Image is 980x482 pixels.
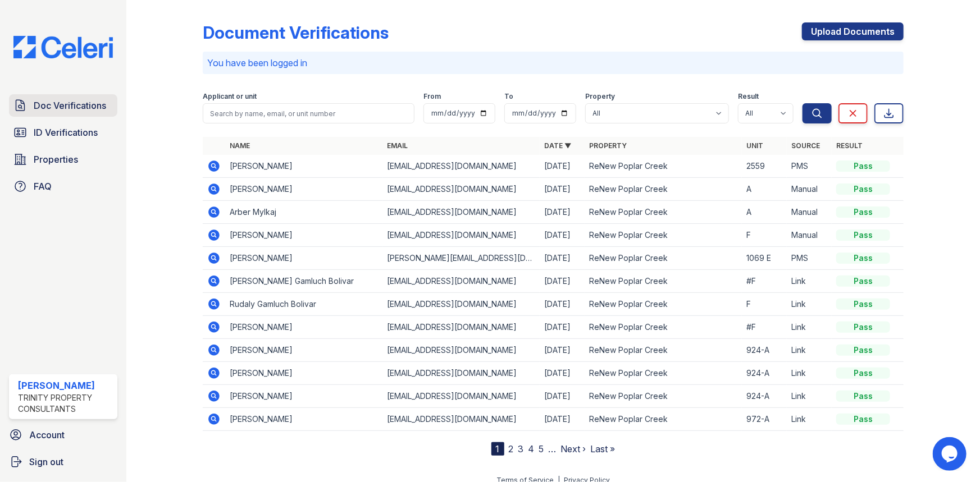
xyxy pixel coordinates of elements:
[742,247,787,270] td: 1069 E
[742,385,787,408] td: 924-A
[585,247,742,270] td: ReNew Poplar Creek
[382,201,540,224] td: [EMAIL_ADDRESS][DOMAIN_NAME]
[540,408,585,431] td: [DATE]
[787,362,832,385] td: Link
[549,442,557,456] span: …
[4,424,122,446] a: Account
[225,362,382,385] td: [PERSON_NAME]
[540,385,585,408] td: [DATE]
[230,141,250,150] a: Name
[207,56,899,70] p: You have been logged in
[787,155,832,178] td: PMS
[528,443,535,455] a: 4
[544,141,571,150] a: Date ▼
[9,121,117,144] a: ID Verifications
[203,92,257,101] label: Applicant or unit
[382,339,540,362] td: [EMAIL_ADDRESS][DOMAIN_NAME]
[34,180,52,193] span: FAQ
[387,141,408,150] a: Email
[836,391,890,402] div: Pass
[225,247,382,270] td: [PERSON_NAME]
[836,345,890,356] div: Pass
[225,201,382,224] td: Arber Mylkaj
[225,155,382,178] td: [PERSON_NAME]
[518,443,524,455] a: 3
[836,414,890,425] div: Pass
[18,379,113,392] div: [PERSON_NAME]
[589,141,627,150] a: Property
[382,224,540,247] td: [EMAIL_ADDRESS][DOMAIN_NAME]
[34,153,78,166] span: Properties
[787,270,832,293] td: Link
[742,362,787,385] td: 924-A
[382,155,540,178] td: [EMAIL_ADDRESS][DOMAIN_NAME]
[742,293,787,316] td: F
[540,293,585,316] td: [DATE]
[585,316,742,339] td: ReNew Poplar Creek
[585,362,742,385] td: ReNew Poplar Creek
[933,437,969,471] iframe: chat widget
[836,368,890,379] div: Pass
[34,99,106,112] span: Doc Verifications
[585,293,742,316] td: ReNew Poplar Creek
[509,443,514,455] a: 2
[561,443,586,455] a: Next ›
[836,183,890,195] div: Pass
[738,92,759,101] label: Result
[4,36,122,58] img: CE_Logo_Blue-a8612792a0a2168367f1c8372b55b34899dd931a85d93a1a3d3e32e68fde9ad4.png
[742,270,787,293] td: #F
[491,442,504,456] div: 1
[540,362,585,385] td: [DATE]
[742,178,787,201] td: A
[504,92,513,101] label: To
[203,103,414,123] input: Search by name, email, or unit number
[225,224,382,247] td: [PERSON_NAME]
[787,385,832,408] td: Link
[9,148,117,171] a: Properties
[585,224,742,247] td: ReNew Poplar Creek
[746,141,763,150] a: Unit
[225,178,382,201] td: [PERSON_NAME]
[742,339,787,362] td: 924-A
[382,293,540,316] td: [EMAIL_ADDRESS][DOMAIN_NAME]
[787,293,832,316] td: Link
[539,443,544,455] a: 5
[787,178,832,201] td: Manual
[225,385,382,408] td: [PERSON_NAME]
[836,276,890,287] div: Pass
[540,224,585,247] td: [DATE]
[540,155,585,178] td: [DATE]
[836,160,890,172] div: Pass
[540,339,585,362] td: [DATE]
[9,175,117,198] a: FAQ
[225,316,382,339] td: [PERSON_NAME]
[382,385,540,408] td: [EMAIL_ADDRESS][DOMAIN_NAME]
[742,201,787,224] td: A
[787,408,832,431] td: Link
[585,155,742,178] td: ReNew Poplar Creek
[540,201,585,224] td: [DATE]
[18,392,113,415] div: Trinity Property Consultants
[787,339,832,362] td: Link
[540,178,585,201] td: [DATE]
[225,408,382,431] td: [PERSON_NAME]
[742,408,787,431] td: 972-A
[29,428,65,442] span: Account
[836,141,863,150] a: Result
[836,253,890,264] div: Pass
[423,92,441,101] label: From
[4,451,122,473] a: Sign out
[742,155,787,178] td: 2559
[585,408,742,431] td: ReNew Poplar Creek
[836,229,890,241] div: Pass
[787,201,832,224] td: Manual
[9,94,117,117] a: Doc Verifications
[585,270,742,293] td: ReNew Poplar Creek
[836,322,890,333] div: Pass
[787,224,832,247] td: Manual
[203,22,389,43] div: Document Verifications
[742,316,787,339] td: #F
[585,339,742,362] td: ReNew Poplar Creek
[585,201,742,224] td: ReNew Poplar Creek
